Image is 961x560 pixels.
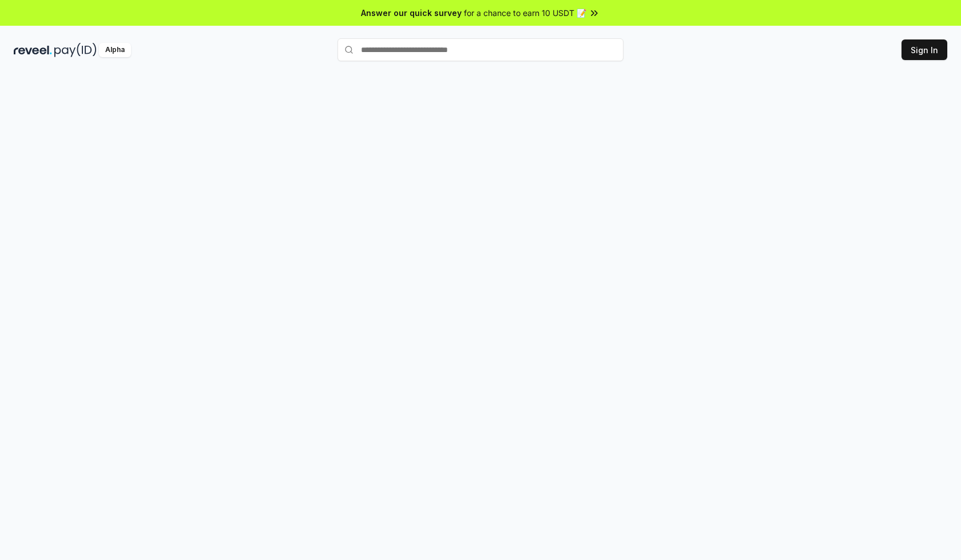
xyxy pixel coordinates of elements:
[902,39,947,60] button: Sign In
[54,43,97,57] img: pay_id
[464,7,586,19] span: for a chance to earn 10 USDT 📝
[14,43,52,57] img: reveel_dark
[99,43,131,57] div: Alpha
[361,7,462,19] span: Answer our quick survey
